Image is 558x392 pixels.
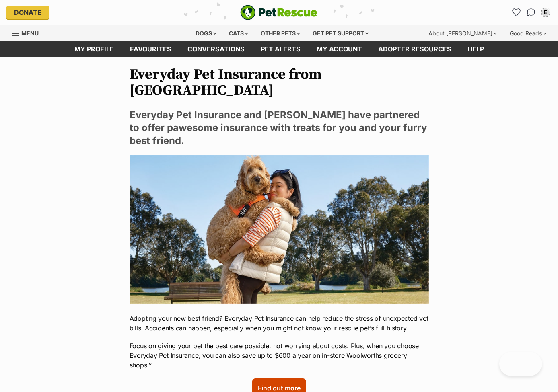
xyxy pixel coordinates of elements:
h1: Everyday Pet Insurance from [GEOGRAPHIC_DATA] [130,67,429,99]
ul: Account quick links [510,6,552,19]
a: PetRescue [240,5,317,20]
iframe: Help Scout Beacon - Open [499,352,542,376]
h2: Everyday Pet Insurance and [PERSON_NAME] have partnered to offer pawesome insurance with treats f... [130,109,429,147]
a: Adopter resources [370,41,459,57]
span: shops.° [130,360,152,370]
button: My account [539,6,552,19]
span: Menu [21,30,39,37]
div: Cats [223,25,254,41]
img: chat-41dd97257d64d25036548639549fe6c8038ab92f7586957e7f3b1b290dea8141.svg [527,8,535,16]
img: logo-e224e6f780fb5917bec1dbf3a21bbac754714ae5b6737aabdf751b685950b380.svg [240,5,317,20]
p: Focus on giving your pet the best care possible, not worrying about costs. Plus, when you choose ... [130,341,429,370]
a: Favourites [122,41,179,57]
div: About [PERSON_NAME] [423,25,502,41]
a: Pet alerts [253,41,309,57]
a: Menu [12,25,44,40]
div: Dogs [190,25,222,41]
a: My account [309,41,370,57]
a: Conversations [525,6,537,19]
div: Get pet support [307,25,374,41]
a: Donate [6,6,49,19]
a: conversations [179,41,253,57]
div: Other pets [255,25,306,41]
div: Good Reads [504,25,552,41]
a: Help [459,41,492,57]
a: My profile [66,41,122,57]
div: E [542,8,550,16]
p: Adopting your new best friend? Everyday Pet Insurance can help reduce the stress of unexpected ve... [130,314,429,333]
a: Favourites [510,6,523,19]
